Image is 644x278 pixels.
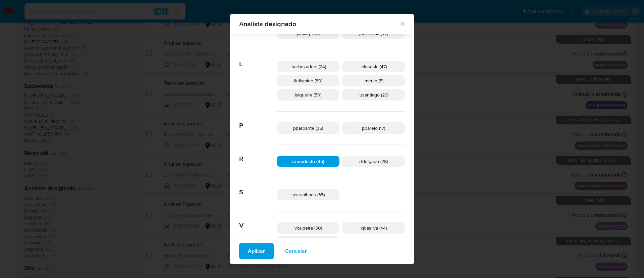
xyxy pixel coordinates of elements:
span: S [239,178,277,196]
div: lsiqueira (50) [277,89,339,101]
div: lbarbozadeol (24) [277,61,339,72]
span: Aplicar [248,244,265,259]
button: Aplicar [239,243,274,259]
span: Cancelar [285,244,307,259]
div: vsantiago (11) [277,236,339,248]
span: lsiqueira (50) [295,91,321,98]
span: pparelo (17) [362,125,385,131]
span: ramodesto (45) [292,158,324,165]
span: lmerlin (8) [364,77,383,84]
div: vcaldeira (50) [277,222,339,234]
span: vcaldeira (50) [294,225,322,231]
span: vjdasilva (44) [361,225,387,231]
span: pbarbante (35) [293,125,323,131]
span: L [239,50,277,68]
div: vjdasilva (44) [342,222,405,234]
div: rfdelgado (28) [342,156,405,167]
span: Analista designado [239,21,399,27]
button: Fechar [399,21,405,27]
div: pparelo (17) [342,122,405,134]
div: lclososki (47) [342,61,405,72]
button: Cancelar [276,243,316,259]
span: P [239,112,277,130]
span: lbarbozadeol (24) [290,63,326,70]
span: lfelismino (80) [294,77,322,84]
div: ramodesto (45) [277,156,339,167]
div: pbarbante (35) [277,122,339,134]
span: lusantiago (29) [359,91,388,98]
span: rfdelgado (28) [359,158,388,165]
span: lclososki (47) [361,63,387,70]
span: scarvalhaes (35) [291,191,325,198]
span: V [239,211,277,230]
div: lmerlin (8) [342,75,405,86]
div: lfelismino (80) [277,75,339,86]
span: R [239,145,277,163]
div: lusantiago (29) [342,89,405,101]
div: scarvalhaes (35) [277,189,339,200]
